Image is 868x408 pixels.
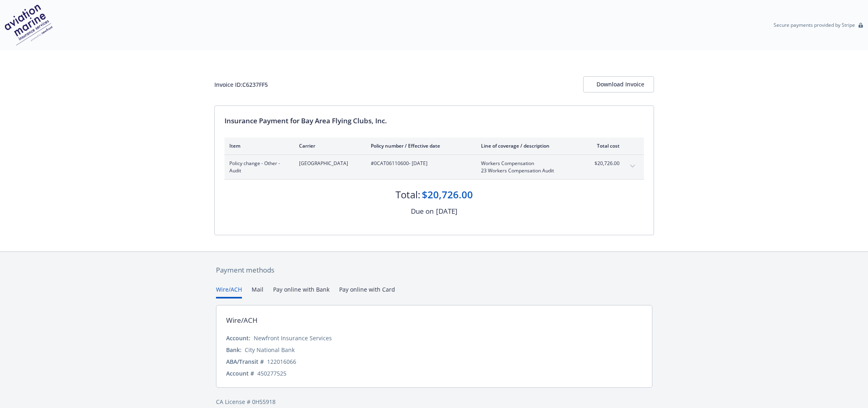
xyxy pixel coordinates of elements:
div: Policy number / Effective date [371,142,468,149]
span: 23 Workers Compensation Audit [481,167,576,174]
span: Workers Compensation [481,160,576,167]
span: [GEOGRAPHIC_DATA] [299,160,358,167]
div: Total cost [589,142,620,149]
div: Invoice ID: C6237FF5 [214,80,268,89]
div: 450277525 [257,369,286,378]
div: Bank: [226,346,242,354]
div: Newfront Insurance Services [254,334,332,342]
button: Pay online with Bank [273,285,329,298]
div: Carrier [299,142,358,149]
span: Policy change - Other - Audit [229,160,286,174]
div: Policy change - Other - Audit[GEOGRAPHIC_DATA]#0CAT06110600- [DATE]Workers Compensation23 Workers... [224,155,644,179]
span: $20,726.00 [589,160,620,167]
div: Download Invoice [596,77,641,92]
div: Item [229,142,286,149]
button: Pay online with Card [339,285,395,298]
button: Download Invoice [583,76,654,92]
button: expand content [626,160,639,173]
div: Wire/ACH [226,315,258,326]
div: City National Bank [245,346,295,354]
div: [DATE] [436,206,458,217]
div: ABA/Transit # [226,357,264,366]
button: Mail [252,285,263,298]
div: Account: [226,334,250,342]
div: $20,726.00 [422,188,473,202]
div: CA License # 0H55918 [216,397,652,406]
span: #0CAT06110600 - [DATE] [371,160,468,167]
div: Payment methods [216,265,652,275]
div: Due on [411,206,434,217]
div: Total: [396,188,420,202]
p: Secure payments provided by Stripe [774,21,855,28]
div: Line of coverage / description [481,142,576,149]
div: Account # [226,369,254,378]
div: Insurance Payment for Bay Area Flying Clubs, Inc. [224,116,644,126]
span: Workers Compensation23 Workers Compensation Audit [481,160,576,174]
button: Wire/ACH [216,285,242,298]
div: 122016066 [267,357,296,366]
